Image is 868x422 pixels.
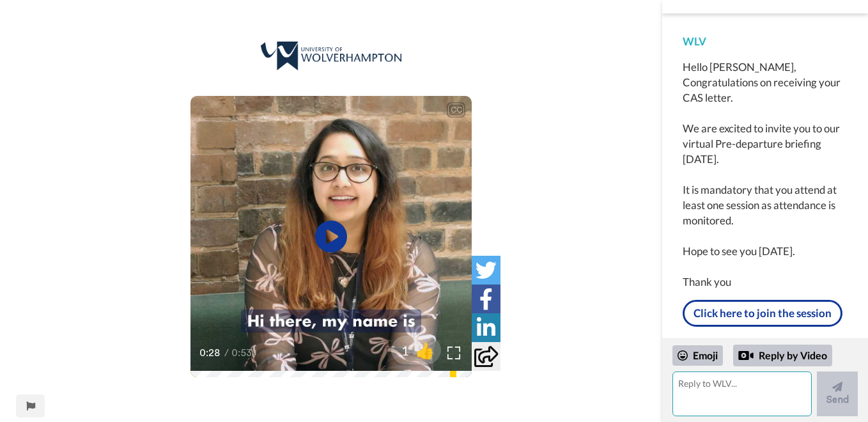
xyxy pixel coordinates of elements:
button: Send [817,371,858,416]
div: Hello [PERSON_NAME], Congratulations on receiving your CAS letter. We are excited to invite you t... [683,59,848,290]
span: / [224,345,229,361]
div: Emoji [672,345,723,366]
div: Reply by Video [733,345,832,366]
span: 👍 [409,340,441,361]
button: 1👍 [391,336,441,364]
a: Click here to join the session [683,300,842,327]
div: Reply by Video [738,348,754,363]
span: 0:28 [199,345,222,361]
div: CC [448,104,464,116]
span: 1 [391,341,409,359]
span: 0:53 [231,345,254,361]
img: 0a2bfc76-1499-422d-ad4e-557cedd87c03 [261,42,401,71]
div: WLV [683,34,848,49]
